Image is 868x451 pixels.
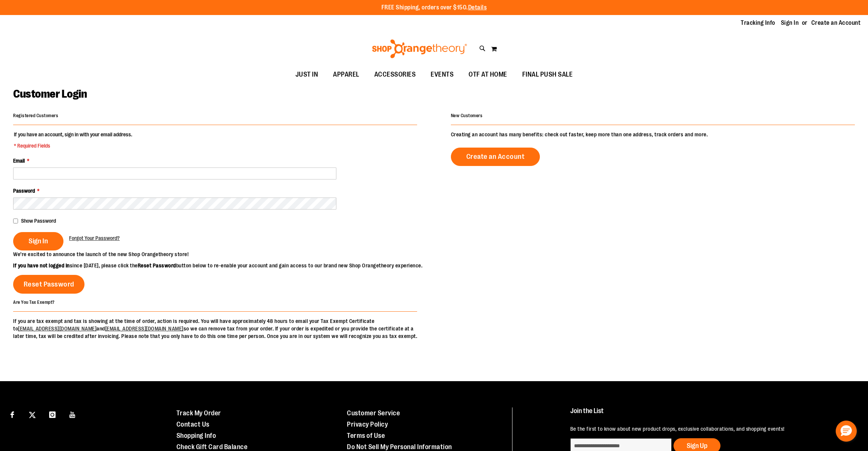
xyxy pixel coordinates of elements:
[13,275,84,294] a: Reset Password
[13,188,35,194] span: Password
[176,443,248,451] a: Check Gift Card Balance
[29,237,48,245] span: Sign In
[374,66,416,83] span: ACCESSORIES
[347,432,385,439] a: Terms of Use
[570,425,848,433] p: Be the first to know about new product drops, exclusive collaborations, and shopping events!
[381,3,487,12] p: FREE Shipping, orders over $150.
[26,407,39,421] a: Visit our X page
[811,19,861,27] a: Create an Account
[570,407,848,421] h4: Join the List
[46,407,59,421] a: Visit our Instagram page
[69,234,120,242] a: Forgot Your Password?
[69,235,120,241] span: Forgot Your Password?
[451,148,540,166] a: Create an Account
[468,4,487,11] a: Details
[6,407,19,421] a: Visit our Facebook page
[21,218,56,224] span: Show Password
[24,280,74,288] span: Reset Password
[347,421,388,428] a: Privacy Policy
[466,152,525,161] span: Create an Account
[451,113,483,118] strong: New Customers
[836,421,857,442] button: Hello, have a question? Let’s chat.
[66,407,79,421] a: Visit our Youtube page
[515,66,580,83] a: FINAL PUSH SALE
[325,66,367,83] a: APPAREL
[13,113,58,118] strong: Registered Customers
[367,66,423,83] a: ACCESSORIES
[13,300,55,305] strong: Are You Tax Exempt?
[687,442,707,449] span: Sign Up
[347,409,400,417] a: Customer Service
[14,142,132,149] span: * Required Fields
[176,409,221,417] a: Track My Order
[741,19,775,27] a: Tracking Info
[176,432,216,439] a: Shopping Info
[13,250,434,258] p: We’re excited to announce the launch of the new Shop Orangetheory store!
[13,158,25,164] span: Email
[13,232,63,250] button: Sign In
[461,66,515,83] a: OTF AT HOME
[29,412,36,418] img: Twitter
[423,66,461,83] a: EVENTS
[522,66,573,83] span: FINAL PUSH SALE
[138,262,176,268] strong: Reset Password
[13,262,70,268] strong: If you have not logged in
[105,326,184,332] a: [EMAIL_ADDRESS][DOMAIN_NAME]
[347,443,452,451] a: Do Not Sell My Personal Information
[371,39,468,58] img: Shop Orangetheory
[18,326,96,332] a: [EMAIL_ADDRESS][DOMAIN_NAME]
[176,421,209,428] a: Contact Us
[451,131,855,138] p: Creating an account has many benefits: check out faster, keep more than one address, track orders...
[13,317,417,340] p: If you are tax exempt and tax is showing at the time of order, action is required. You will have ...
[13,87,87,100] span: Customer Login
[781,19,799,27] a: Sign In
[295,66,318,83] span: JUST IN
[333,66,359,83] span: APPAREL
[288,66,326,83] a: JUST IN
[13,131,133,149] legend: If you have an account, sign in with your email address.
[13,262,434,269] p: since [DATE], please click the button below to re-enable your account and gain access to our bran...
[431,66,454,83] span: EVENTS
[469,66,507,83] span: OTF AT HOME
